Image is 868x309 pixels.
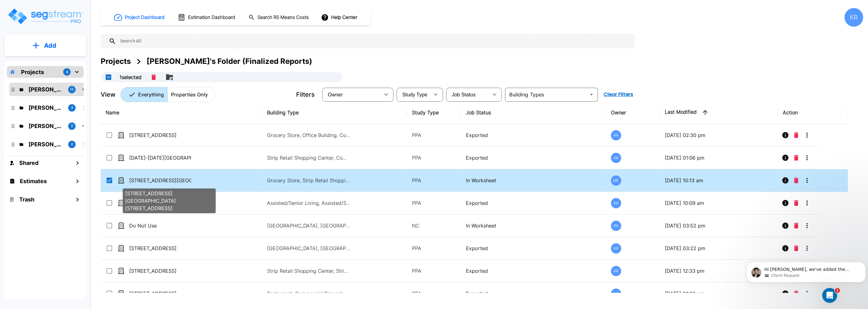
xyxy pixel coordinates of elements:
p: In Worksheet [466,177,601,184]
input: Search All [116,34,631,48]
button: Info [779,174,791,187]
p: NC [412,222,456,229]
div: KK [611,153,621,163]
button: Clear Filters [601,88,636,101]
p: [DATE] 10:13 am [664,177,773,184]
p: Restaurant, Commercial Property Site [267,290,351,297]
th: Action [778,101,848,124]
p: [DATE] 02:30 pm [664,131,773,139]
button: Search RS Means Costs [246,11,312,24]
iframe: Intercom live chat [822,288,837,303]
button: More-Options [801,219,813,232]
th: Owner [606,101,660,124]
th: Name [101,101,262,124]
img: Logo [7,7,83,25]
button: Delete [791,242,801,254]
p: PPA [412,131,456,139]
p: 4 [66,69,68,75]
button: Delete [791,152,801,164]
h1: Estimation Dashboard [188,14,235,21]
p: PPA [412,177,456,184]
h1: Project Dashboard [125,14,164,21]
button: Project Dashboard [112,11,168,24]
iframe: Intercom notifications message [744,249,868,292]
button: Open [587,90,596,99]
p: Exported [466,199,601,207]
p: [GEOGRAPHIC_DATA], [GEOGRAPHIC_DATA] [267,222,351,229]
p: PPA [412,154,456,161]
button: Info [779,197,791,209]
th: Job Status [461,101,606,124]
p: [GEOGRAPHIC_DATA], [GEOGRAPHIC_DATA] [267,245,351,252]
div: ME [611,175,621,186]
p: Jon's Folder [28,104,63,112]
p: [DATE]-[DATE][GEOGRAPHIC_DATA] [129,154,191,161]
span: Owner [328,92,343,97]
p: PPA [412,245,456,252]
button: Info [779,129,791,141]
p: Do Not Use [129,222,191,229]
p: PPA [412,267,456,275]
button: More-Options [801,174,813,187]
span: 1 [835,288,840,293]
p: Exported [466,154,601,161]
p: [DATE] 12:33 pm [664,267,773,275]
p: 1 selected [120,73,142,81]
p: [STREET_ADDRESS] [129,267,191,275]
button: Estimation Dashboard [175,11,239,24]
input: Building Types [507,90,586,99]
h1: Trash [19,195,34,204]
button: More-Options [801,129,813,141]
p: Add [44,41,56,50]
button: More-Options [801,242,813,254]
h1: Shared [19,159,38,167]
p: [DATE] 10:09 am [664,199,773,207]
h1: Estimates [20,177,47,185]
div: Platform [121,87,216,102]
p: PPA [412,199,456,207]
p: [STREET_ADDRESS] [129,290,191,297]
th: Last Modified [660,101,778,124]
button: Delete [791,174,801,187]
p: Grocery Store, Strip Retail Shopping Center, Commercial Property Site, Commercial Property Site [267,177,351,184]
p: Exported [466,267,601,275]
p: View [101,90,116,99]
button: More-Options [801,197,813,209]
button: Info [779,219,791,232]
p: [STREET_ADDRESS] [129,245,191,252]
p: 2 [71,123,73,129]
div: Select [398,86,429,103]
p: Properties Only [171,91,208,98]
div: KK [611,130,621,140]
div: KK [611,198,621,208]
button: Everything [121,87,168,102]
button: Help Center [320,11,360,23]
div: KK [611,266,621,276]
p: Everything [138,91,164,98]
div: Select [447,86,488,103]
p: Filters [296,90,315,99]
p: In Worksheet [466,222,601,229]
p: [STREET_ADDRESS][GEOGRAPHIC_DATA][STREET_ADDRESS] [125,190,213,212]
button: Properties Only [167,87,216,102]
p: Exported [466,245,601,252]
p: [DATE] 03:52 pm [664,222,773,229]
th: Building Type [262,101,407,124]
button: Delete [791,219,801,232]
div: KK [611,243,621,254]
div: [PERSON_NAME]'s Folder (Finalized Reports) [147,56,312,67]
button: UnSelectAll [102,71,115,83]
button: Info [779,152,791,164]
p: Exported [466,131,601,139]
p: [DATE] 03:22 pm [664,245,773,252]
span: Study Type [402,92,427,97]
h1: Search RS Means Costs [257,14,309,21]
p: Grocery Store, Office Building, Commercial Property Site [267,131,351,139]
button: Add [4,37,86,55]
th: Study Type [407,101,461,124]
p: [DATE] 01:22 pm [664,290,773,297]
